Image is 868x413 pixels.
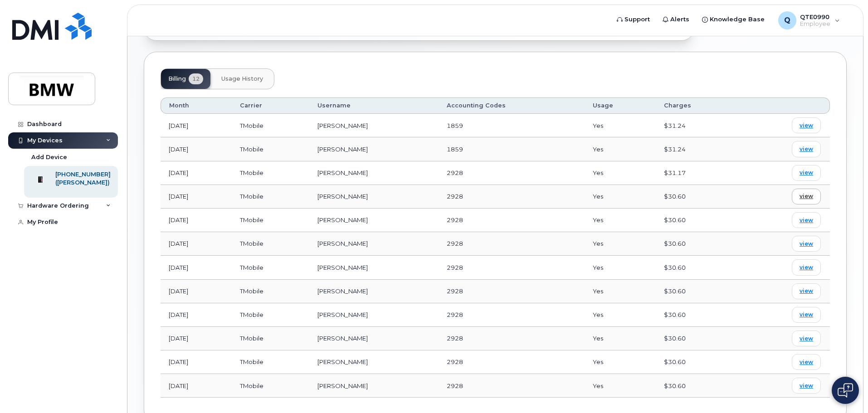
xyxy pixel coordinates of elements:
span: Alerts [670,15,689,24]
a: view [792,330,821,346]
a: Support [610,10,656,29]
td: Yes [585,161,656,185]
td: [DATE] [161,256,232,279]
span: 2928 [447,240,463,247]
span: view [800,358,813,366]
span: Employee [800,20,830,28]
td: TMobile [232,209,309,232]
div: $31.24 [664,145,732,154]
td: [PERSON_NAME] [309,137,439,161]
td: TMobile [232,327,309,350]
a: view [792,283,821,299]
div: $30.60 [664,216,732,224]
td: TMobile [232,350,309,374]
th: Username [309,97,439,114]
td: Yes [585,209,656,232]
span: view [800,121,813,130]
img: Open chat [838,383,853,398]
td: TMobile [232,161,309,185]
span: view [800,216,813,224]
span: view [800,335,813,343]
div: $30.60 [664,287,732,296]
span: 2928 [447,193,463,200]
span: 1859 [447,146,463,153]
th: Usage [585,97,656,114]
span: 2928 [447,311,463,318]
span: view [800,263,813,272]
td: TMobile [232,303,309,327]
th: Carrier [232,97,309,114]
td: Yes [585,280,656,303]
a: view [792,117,821,133]
span: 2928 [447,382,463,389]
a: view [792,354,821,370]
th: Month [161,97,232,114]
td: [PERSON_NAME] [309,256,439,279]
div: $31.17 [664,169,732,177]
span: 2928 [447,287,463,295]
td: [PERSON_NAME] [309,161,439,185]
span: Support [624,15,650,24]
span: view [800,192,813,200]
td: TMobile [232,185,309,209]
div: $30.60 [664,311,732,319]
td: [DATE] [161,232,232,256]
span: view [800,382,813,390]
span: Q [784,15,790,26]
a: view [792,212,821,228]
th: Accounting Codes [439,97,585,114]
a: view [792,189,821,204]
td: TMobile [232,374,309,398]
td: Yes [585,350,656,374]
td: [DATE] [161,374,232,398]
a: view [792,259,821,275]
span: 1859 [447,122,463,129]
td: [PERSON_NAME] [309,185,439,209]
a: view [792,307,821,323]
td: Yes [585,232,656,256]
td: [DATE] [161,280,232,303]
span: 2928 [447,264,463,271]
td: [DATE] [161,161,232,185]
td: [PERSON_NAME] [309,209,439,232]
span: view [800,240,813,248]
div: $30.60 [664,334,732,343]
a: view [792,236,821,252]
td: [DATE] [161,185,232,209]
a: view [792,165,821,181]
td: Yes [585,137,656,161]
a: Alerts [656,10,696,29]
td: TMobile [232,232,309,256]
td: [PERSON_NAME] [309,327,439,350]
span: 2928 [447,358,463,365]
div: $30.60 [664,382,732,390]
div: $31.24 [664,121,732,130]
div: QTE0990 [772,11,846,29]
td: TMobile [232,114,309,137]
span: 2928 [447,169,463,176]
td: [DATE] [161,303,232,327]
td: Yes [585,114,656,137]
a: Knowledge Base [696,10,771,29]
td: [DATE] [161,137,232,161]
td: Yes [585,303,656,327]
a: view [792,378,821,394]
td: TMobile [232,137,309,161]
span: Usage History [221,75,263,83]
span: Knowledge Base [710,15,765,24]
span: 2928 [447,335,463,342]
td: Yes [585,327,656,350]
span: 2928 [447,216,463,224]
td: [PERSON_NAME] [309,303,439,327]
span: view [800,311,813,319]
td: TMobile [232,256,309,279]
td: [PERSON_NAME] [309,114,439,137]
th: Charges [656,97,740,114]
td: [DATE] [161,114,232,137]
td: [PERSON_NAME] [309,374,439,398]
td: TMobile [232,280,309,303]
span: view [800,145,813,153]
div: $30.60 [664,192,732,201]
div: $30.60 [664,358,732,366]
span: view [800,287,813,295]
